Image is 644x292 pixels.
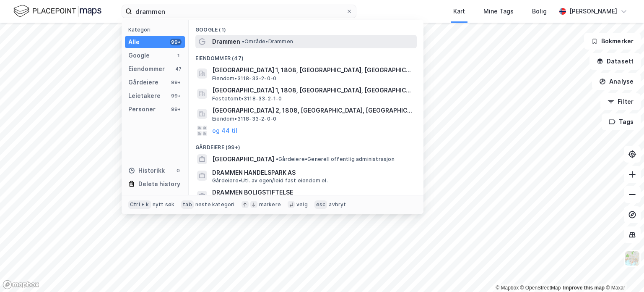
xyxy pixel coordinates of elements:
div: markere [259,201,281,208]
div: 99+ [170,79,182,86]
button: og 44 til [212,126,237,136]
div: 99+ [170,92,182,99]
span: DRAMMEN HANDELSPARK AS [212,168,413,178]
div: Historikk [128,166,165,176]
a: Mapbox [496,285,519,291]
div: 99+ [170,39,182,45]
div: nytt søk [153,201,175,208]
a: OpenStreetMap [520,285,561,291]
div: Eiendommer [128,64,165,74]
img: Z [624,250,640,266]
button: Datasett [589,53,641,70]
span: DRAMMEN BOLIGSTIFTELSE [212,187,413,197]
div: 47 [175,66,182,72]
div: Alle [128,37,140,47]
button: Analyse [592,73,641,90]
iframe: Chat Widget [602,252,644,292]
span: • [276,156,278,162]
a: Improve this map [563,285,605,291]
a: Mapbox homepage [3,280,39,289]
div: Kart [453,6,465,16]
span: Gårdeiere • Utl. av egen/leid fast eiendom el. [212,177,328,184]
span: Eiendom • 3118-33-2-0-0 [212,116,276,122]
div: Google (1) [189,20,423,35]
span: • [242,38,244,45]
div: Mine Tags [483,6,514,16]
div: avbryt [329,201,346,208]
button: Tags [602,113,641,130]
div: Leietakere [128,91,161,101]
div: 0 [175,167,182,174]
span: Drammen [212,37,240,47]
div: [PERSON_NAME] [569,6,617,16]
span: Eiendom • 3118-33-2-0-0 [212,75,276,82]
span: Område • Drammen [242,38,293,45]
span: [GEOGRAPHIC_DATA] 1, 1808, [GEOGRAPHIC_DATA], [GEOGRAPHIC_DATA] [212,85,413,95]
div: 1 [175,52,182,59]
span: Festetomt • 3118-33-2-1-0 [212,95,282,102]
div: 99+ [170,106,182,113]
div: Kategori [128,26,185,33]
div: velg [296,201,308,208]
span: [GEOGRAPHIC_DATA] 1, 1808, [GEOGRAPHIC_DATA], [GEOGRAPHIC_DATA] [212,65,413,75]
button: Bokmerker [584,33,641,50]
span: Gårdeiere • Generell offentlig administrasjon [276,156,395,163]
div: Delete history [138,179,180,189]
div: Gårdeiere (99+) [189,137,423,153]
div: Eiendommer (47) [189,48,423,63]
div: Kontrollprogram for chat [602,252,644,292]
div: Ctrl + k [128,200,151,209]
div: esc [314,200,327,209]
button: Filter [600,93,641,110]
div: Personer [128,104,156,114]
div: Google [128,50,150,61]
img: logo.f888ab2527a4732fd821a326f86c7f29.svg [13,4,101,18]
div: Gårdeiere [128,77,158,87]
div: tab [181,200,194,209]
div: Bolig [532,6,547,16]
div: neste kategori [195,201,235,208]
span: [GEOGRAPHIC_DATA] [212,154,274,164]
input: Søk på adresse, matrikkel, gårdeiere, leietakere eller personer [132,5,346,18]
span: [GEOGRAPHIC_DATA] 2, 1808, [GEOGRAPHIC_DATA], [GEOGRAPHIC_DATA] [212,105,413,116]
